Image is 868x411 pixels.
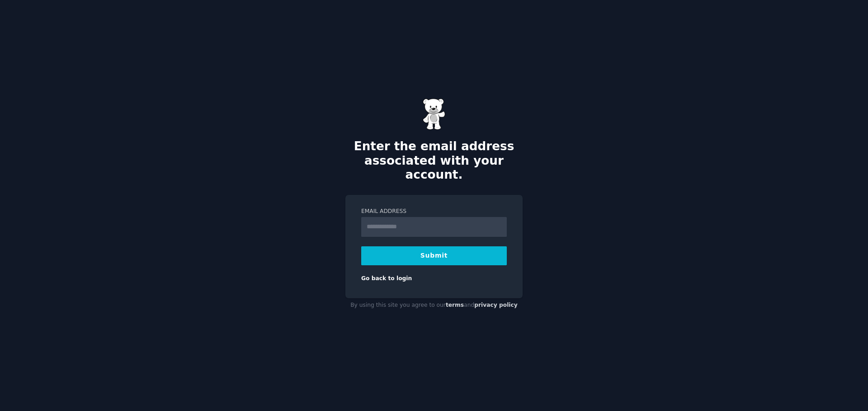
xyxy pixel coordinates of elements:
[446,302,464,308] a: terms
[345,139,523,182] h2: Enter the email address associated with your account.
[423,98,445,130] img: Gummy Bear
[345,298,523,313] div: By using this site you agree to our and
[361,208,507,216] label: Email Address
[474,302,518,308] a: privacy policy
[361,275,412,282] a: Go back to login
[361,246,507,265] button: Submit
